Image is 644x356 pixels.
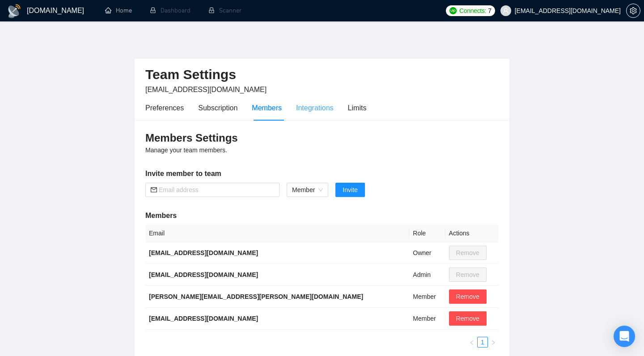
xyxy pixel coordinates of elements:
button: Remove [449,311,487,326]
th: Email [145,225,409,242]
button: setting [626,4,640,18]
h2: Team Settings [145,66,499,84]
b: [EMAIL_ADDRESS][DOMAIN_NAME] [149,315,258,322]
div: Limits [348,102,367,113]
button: left [466,337,477,348]
span: setting [627,7,640,14]
h5: Invite member to team [145,168,499,179]
span: Remove [456,292,479,302]
input: Email address [159,185,274,195]
span: mail [151,187,157,193]
button: Invite [335,183,364,197]
li: Next Page [488,337,499,348]
b: [PERSON_NAME][EMAIL_ADDRESS][PERSON_NAME][DOMAIN_NAME] [149,293,363,300]
b: [EMAIL_ADDRESS][DOMAIN_NAME] [149,249,258,256]
span: right [491,340,496,345]
span: Manage your team members. [145,147,227,154]
button: Remove [449,289,487,304]
td: Member [409,286,445,308]
img: logo [7,4,21,18]
div: Members [252,102,282,113]
th: Actions [445,225,499,242]
h5: Members [145,210,499,221]
th: Role [409,225,445,242]
span: user [503,8,509,14]
span: Remove [456,314,479,323]
td: Admin [409,264,445,286]
div: Preferences [145,102,184,113]
td: Owner [409,242,445,264]
div: Subscription [198,102,237,113]
div: Open Intercom Messenger [614,326,635,347]
a: setting [626,7,640,14]
a: homeHome [105,7,132,14]
span: Invite [343,185,357,195]
span: Connects: [459,6,486,16]
a: 1 [478,337,487,347]
b: [EMAIL_ADDRESS][DOMAIN_NAME] [149,271,258,278]
span: left [469,340,475,345]
span: [EMAIL_ADDRESS][DOMAIN_NAME] [145,86,267,93]
img: upwork-logo.png [449,7,457,14]
span: 7 [488,6,491,16]
h3: Members Settings [145,131,499,145]
span: Member [292,183,323,197]
button: right [488,337,499,348]
div: Integrations [296,102,334,113]
td: Member [409,308,445,330]
li: Previous Page [466,337,477,348]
